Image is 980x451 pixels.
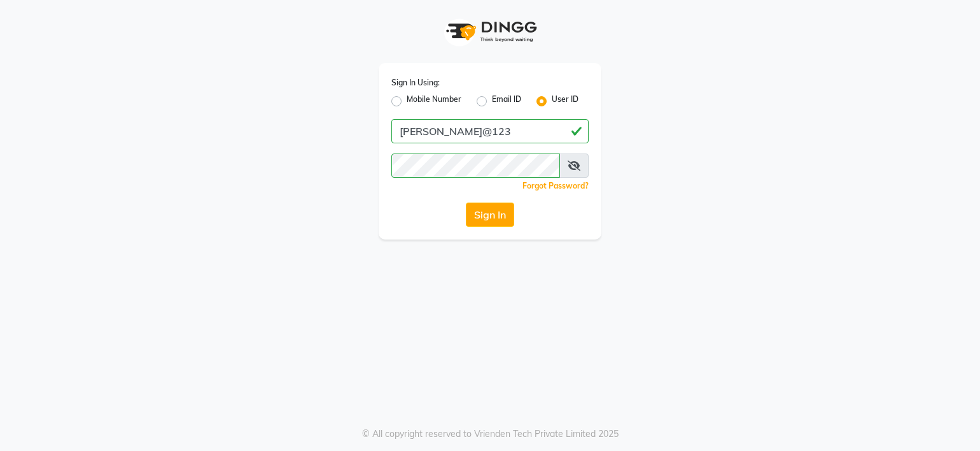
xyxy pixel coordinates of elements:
input: Username [391,119,589,143]
label: Email ID [492,94,521,109]
img: logo1.svg [439,13,541,50]
label: Sign In Using: [391,77,440,89]
input: Username [391,154,560,178]
button: Sign In [466,203,514,227]
label: User ID [552,94,578,109]
a: Forgot Password? [522,181,589,190]
label: Mobile Number [407,94,461,109]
